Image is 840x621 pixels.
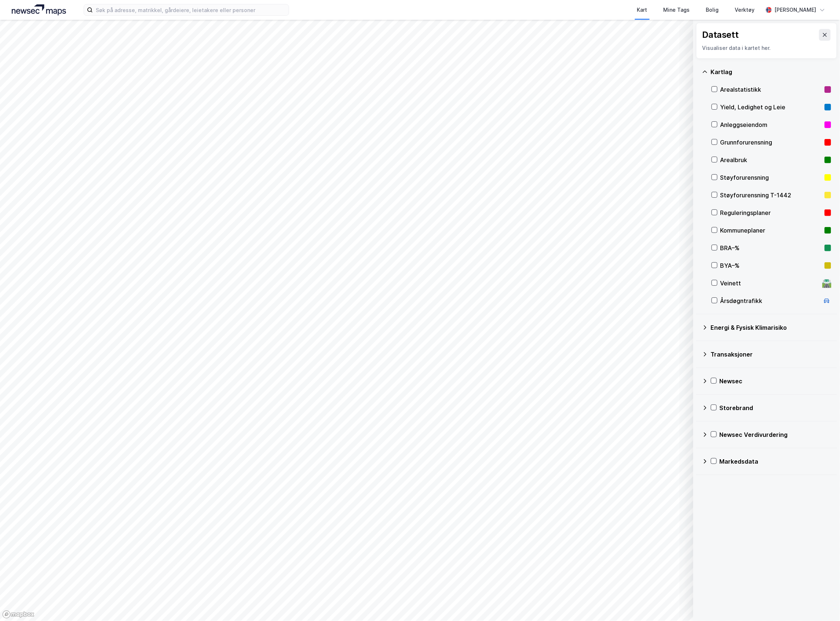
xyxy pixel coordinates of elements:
div: Storebrand [720,403,831,412]
div: [PERSON_NAME] [775,6,817,14]
div: Newsec [720,377,831,386]
div: Støyforurensning [720,173,822,182]
div: Visualiser data i kartet her. [702,44,831,52]
div: BYA–% [720,261,822,270]
img: logo.a4113a55bc3d86da70a041830d287a7e.svg [12,4,66,15]
div: Anleggseiendom [720,120,822,129]
div: Transaksjoner [711,350,831,359]
div: Energi & Fysisk Klimarisiko [711,323,831,332]
div: Årsdøgntrafikk [720,296,819,305]
div: Reguleringsplaner [720,208,822,217]
div: Mine Tags [664,6,690,14]
div: BRA–% [720,244,822,252]
div: Kontrollprogram for chat [803,586,840,621]
div: 🛣️ [822,278,832,288]
div: Støyforurensning T-1442 [720,191,822,200]
iframe: Chat Widget [803,586,840,621]
div: Kartlag [711,67,831,76]
div: Arealstatistikk [720,85,822,94]
a: Mapbox homepage [2,610,34,619]
div: Kommuneplaner [720,226,822,235]
div: Grunnforurensning [720,138,822,147]
div: Markedsdata [720,457,831,466]
div: Newsec Verdivurdering [720,430,831,439]
div: Kart [637,6,647,14]
input: Søk på adresse, matrikkel, gårdeiere, leietakere eller personer [93,4,289,15]
div: Veinett [720,279,819,288]
div: Verktøy [735,6,755,14]
div: Datasett [702,29,739,41]
div: Arealbruk [720,156,822,164]
div: Yield, Ledighet og Leie [720,103,822,112]
div: Bolig [706,6,719,14]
